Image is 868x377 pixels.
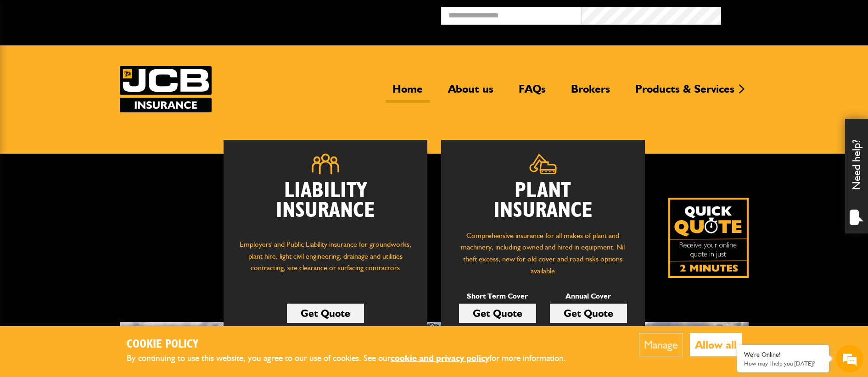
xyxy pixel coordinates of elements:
img: Quick Quote [668,198,749,278]
div: We're Online! [744,351,822,359]
a: Get your insurance quote isn just 2-minutes [668,198,749,278]
a: About us [441,82,500,103]
button: Manage [639,333,683,356]
button: Allow all [690,333,742,356]
p: Comprehensive insurance for all makes of plant and machinery, including owned and hired in equipm... [455,230,631,277]
img: JCB Insurance Services logo [120,66,212,112]
p: Annual Cover [550,290,627,302]
a: Get Quote [550,304,627,323]
a: FAQs [512,82,553,103]
a: Products & Services [628,82,741,103]
p: By continuing to use this website, you agree to our use of cookies. See our for more information. [127,351,581,366]
a: Get Quote [459,304,536,323]
button: Broker Login [721,7,861,21]
h2: Plant Insurance [455,181,631,221]
a: Get Quote [287,304,364,323]
a: Home [386,82,430,103]
h2: Liability Insurance [237,181,414,230]
a: cookie and privacy policy [391,353,489,363]
a: Brokers [564,82,617,103]
p: How may I help you today? [744,360,822,367]
a: JCB Insurance Services [120,66,212,112]
p: Short Term Cover [459,290,536,302]
p: Employers' and Public Liability insurance for groundworks, plant hire, light civil engineering, d... [237,238,414,283]
h2: Cookie Policy [127,338,581,352]
div: Need help? [845,119,868,233]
